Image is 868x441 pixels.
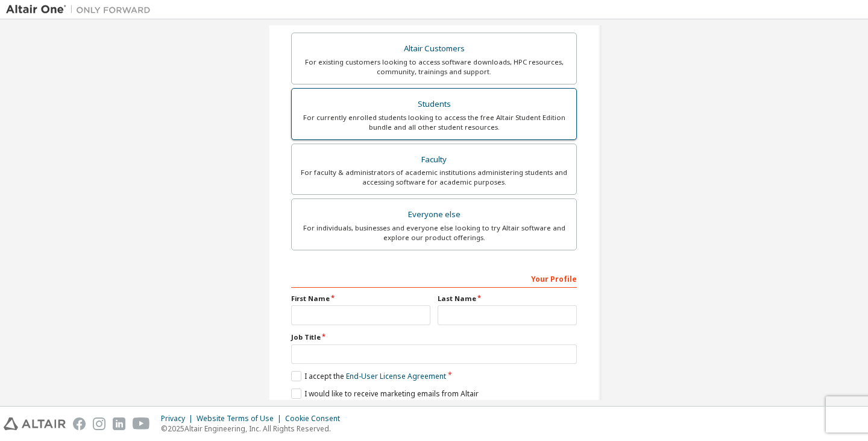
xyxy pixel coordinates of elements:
div: For individuals, businesses and everyone else looking to try Altair software and explore our prod... [299,223,569,243]
div: Everyone else [299,206,569,223]
div: Cookie Consent [285,414,347,424]
div: For existing customers looking to access software downloads, HPC resources, community, trainings ... [299,57,569,77]
p: © 2025 Altair Engineering, Inc. All Rights Reserved. [161,424,347,434]
img: facebook.svg [73,417,86,430]
img: altair_logo.svg [4,417,66,430]
label: I would like to receive marketing emails from Altair [291,389,479,399]
img: instagram.svg [93,417,105,430]
label: Last Name [438,294,577,303]
img: youtube.svg [133,417,150,430]
label: Job Title [291,332,577,342]
div: For faculty & administrators of academic institutions administering students and accessing softwa... [299,168,569,187]
div: Website Terms of Use [197,414,285,424]
div: Your Profile [291,268,577,288]
a: End-User License Agreement [346,371,446,381]
label: I accept the [291,371,446,381]
div: For currently enrolled students looking to access the free Altair Student Edition bundle and all ... [299,113,569,132]
label: First Name [291,294,430,303]
img: linkedin.svg [113,417,125,430]
div: Privacy [161,414,197,424]
div: Altair Customers [299,40,569,57]
div: Faculty [299,151,569,168]
div: Students [299,96,569,113]
img: Altair One [6,4,157,16]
